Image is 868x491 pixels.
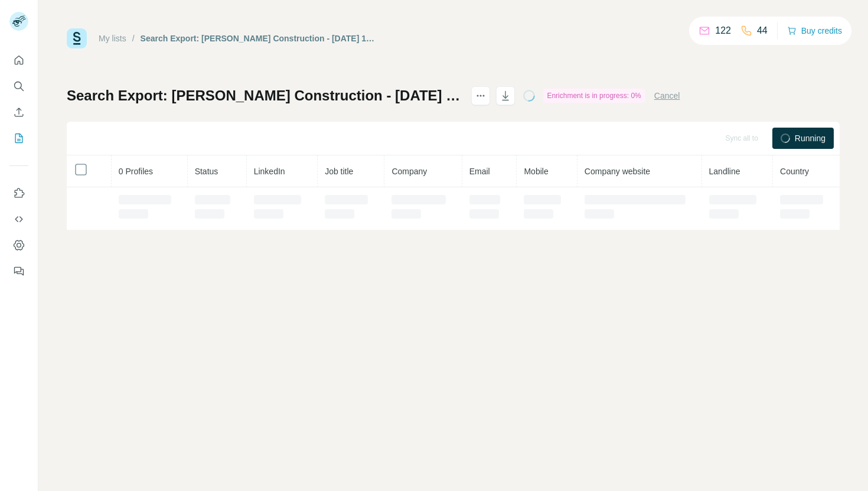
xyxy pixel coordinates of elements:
button: My lists [9,128,28,149]
p: 44 [757,24,768,38]
span: Job title [325,167,353,176]
span: Status [195,167,218,176]
span: Country [780,167,809,176]
span: Landline [709,167,740,176]
button: Feedback [9,261,28,282]
div: Enrichment is in progress: 0% [543,89,644,103]
button: Use Surfe API [9,209,28,230]
button: Dashboard [9,235,28,256]
span: LinkedIn [254,167,285,176]
a: My lists [99,34,126,43]
p: 122 [715,24,731,38]
span: Company website [585,167,650,176]
li: / [132,32,135,44]
button: Enrich CSV [9,102,28,123]
span: Email [469,167,490,176]
img: Surfe Logo [67,28,87,48]
button: actions [471,86,490,105]
span: Company [391,167,427,176]
button: Cancel [654,90,680,102]
h1: Search Export: [PERSON_NAME] Construction - [DATE] 19:29 [67,86,461,105]
button: Use Surfe on LinkedIn [9,183,28,204]
button: Buy credits [787,22,842,39]
span: 0 Profiles [119,167,153,176]
span: Running [795,132,825,144]
button: Search [9,76,28,97]
span: Mobile [524,167,548,176]
div: Search Export: [PERSON_NAME] Construction - [DATE] 19:29 [141,32,375,44]
button: Quick start [9,50,28,71]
